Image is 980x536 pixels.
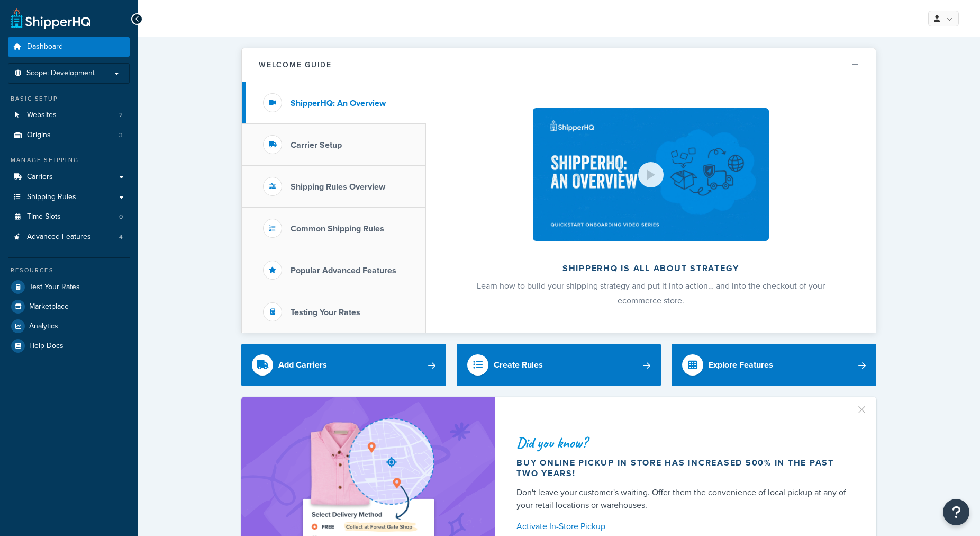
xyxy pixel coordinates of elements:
[516,435,851,450] div: Did you know?
[8,105,130,125] li: Websites
[119,111,123,120] span: 2
[8,126,130,145] li: Origins
[291,224,384,234] h3: Common Shipping Rules
[27,212,61,221] span: Time Slots
[27,173,53,182] span: Carriers
[8,317,130,336] a: Analytics
[27,193,76,202] span: Shipping Rules
[27,111,57,120] span: Websites
[119,212,123,221] span: 0
[8,105,130,125] a: Websites2
[29,302,69,311] span: Marketplace
[672,344,876,386] a: Explore Features
[454,264,848,273] h2: ShipperHQ is all about strategy
[533,108,769,241] img: ShipperHQ is all about strategy
[291,99,386,108] h3: ShipperHQ: An Overview
[516,519,851,534] a: Activate In-Store Pickup
[8,266,130,275] div: Resources
[29,322,58,331] span: Analytics
[278,358,327,372] div: Add Carriers
[29,342,63,351] span: Help Docs
[943,499,969,525] button: Open Resource Center
[8,187,130,207] a: Shipping Rules
[291,182,385,192] h3: Shipping Rules Overview
[8,207,130,227] li: Time Slots
[29,283,80,292] span: Test Your Rates
[291,266,396,275] h3: Popular Advanced Features
[494,358,543,372] div: Create Rules
[259,61,332,69] h2: Welcome Guide
[119,131,123,140] span: 3
[8,94,130,103] div: Basic Setup
[516,458,851,479] div: Buy online pickup in store has increased 500% in the past two years!
[8,207,130,227] a: Time Slots0
[709,358,773,372] div: Explore Features
[477,280,825,307] span: Learn how to build your shipping strategy and put it into action… and into the checkout of your e...
[8,297,130,316] a: Marketplace
[8,156,130,165] div: Manage Shipping
[291,140,342,150] h3: Carrier Setup
[8,126,130,145] a: Origins3
[119,233,123,242] span: 4
[8,227,130,247] li: Advanced Features
[241,344,446,386] a: Add Carriers
[8,336,130,355] a: Help Docs
[516,486,851,512] div: Don't leave your customer's waiting. Offer them the convenience of local pickup at any of your re...
[27,42,63,51] span: Dashboard
[242,48,876,82] button: Welcome Guide
[8,227,130,247] a: Advanced Features4
[26,69,95,78] span: Scope: Development
[291,308,360,317] h3: Testing Your Rates
[457,344,661,386] a: Create Rules
[8,167,130,187] a: Carriers
[8,37,130,57] a: Dashboard
[27,131,51,140] span: Origins
[8,278,130,297] a: Test Your Rates
[27,233,91,242] span: Advanced Features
